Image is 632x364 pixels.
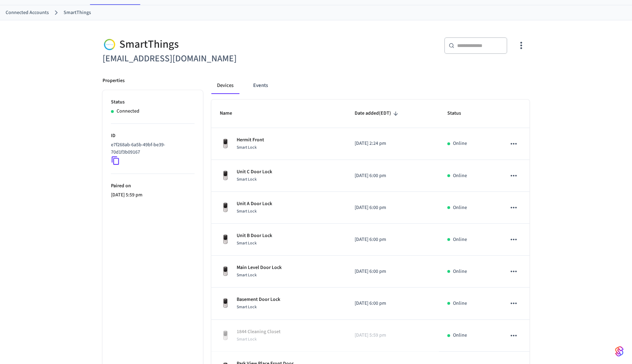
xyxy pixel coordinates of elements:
[220,138,231,149] img: Yale Assure Touchscreen Wifi Smart Lock, Satin Nickel, Front
[220,330,231,341] img: Yale Assure Touchscreen Wifi Smart Lock, Satin Nickel, Front
[615,346,624,357] img: SeamLogoGradient.69752ec5.svg
[355,140,430,147] p: [DATE] 2:24 pm
[220,170,231,181] img: Yale Assure Touchscreen Wifi Smart Lock, Satin Nickel, Front
[103,37,117,52] img: Smartthings Logo, Square
[237,168,272,176] p: Unit C Door Lock
[453,300,467,307] p: Online
[453,236,467,243] p: Online
[237,264,282,271] p: Main Level Door Lock
[355,108,400,119] span: Date added(EDT)
[453,204,467,211] p: Online
[220,234,231,245] img: Yale Assure Touchscreen Wifi Smart Lock, Satin Nickel, Front
[220,298,231,309] img: Yale Assure Touchscreen Wifi Smart Lock, Satin Nickel, Front
[6,9,49,16] a: Connected Accounts
[237,240,257,246] span: Smart Lock
[211,77,529,94] div: connected account tabs
[220,266,231,277] img: Yale Assure Touchscreen Wifi Smart Lock, Satin Nickel, Front
[237,232,272,240] p: Unit B Door Lock
[64,9,91,16] a: SmartThings
[237,328,281,336] p: 1844 Cleaning Closet
[237,208,257,214] span: Smart Lock
[237,296,280,303] p: Basement Door Lock
[220,108,241,119] span: Name
[103,37,312,52] div: SmartThings
[237,336,257,342] span: Smart Lock
[355,236,430,243] p: [DATE] 6:00 pm
[111,182,195,190] p: Paired on
[111,191,195,199] p: [DATE] 5:59 pm
[355,204,430,211] p: [DATE] 6:00 pm
[103,77,125,85] p: Properties
[248,77,274,94] button: Events
[453,268,467,275] p: Online
[453,172,467,180] p: Online
[220,202,231,213] img: Yale Assure Touchscreen Wifi Smart Lock, Satin Nickel, Front
[211,77,239,94] button: Devices
[355,300,430,307] p: [DATE] 6:00 pm
[103,52,312,66] h6: [EMAIL_ADDRESS][DOMAIN_NAME]
[453,140,467,147] p: Online
[355,172,430,180] p: [DATE] 6:00 pm
[237,304,257,310] span: Smart Lock
[111,99,195,106] p: Status
[237,272,257,278] span: Smart Lock
[355,332,430,339] p: [DATE] 5:59 pm
[447,108,470,119] span: Status
[111,132,195,140] p: ID
[237,176,257,182] span: Smart Lock
[237,200,272,208] p: Unit A Door Lock
[111,141,192,156] p: e7f268ab-6a5b-49bf-be39-70d1f3b09167
[453,332,467,339] p: Online
[355,268,430,275] p: [DATE] 6:00 pm
[117,108,139,115] p: Connected
[237,144,257,150] span: Smart Lock
[237,136,264,144] p: Hermit Front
